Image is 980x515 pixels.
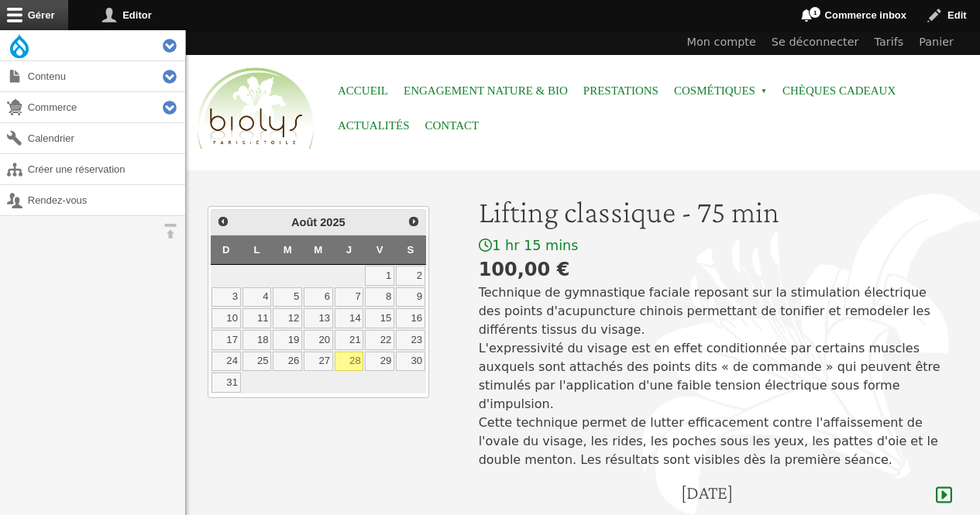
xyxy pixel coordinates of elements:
[273,352,302,372] a: 26
[425,108,480,143] a: Contact
[284,244,292,256] span: Mardi
[396,287,425,307] a: 9
[304,308,333,328] a: 13
[809,6,821,19] span: 1
[764,30,867,55] a: Se déconnecter
[242,352,272,372] a: 25
[273,287,302,307] a: 5
[242,287,272,307] a: 4
[681,482,733,504] h4: [DATE]
[335,352,364,372] a: 28
[365,352,394,372] a: 29
[396,330,425,350] a: 23
[407,215,420,228] span: Suivant
[365,308,394,328] a: 15
[304,330,333,350] a: 20
[291,216,317,228] span: Août
[479,256,952,283] div: 100,00 €
[583,74,658,108] a: Prestations
[211,287,241,307] a: 3
[365,287,394,307] a: 8
[346,244,352,256] span: Jeudi
[396,266,425,286] a: 2
[407,244,414,256] span: Samedi
[365,266,394,286] a: 1
[304,352,333,372] a: 27
[211,373,241,393] a: 31
[273,330,302,350] a: 19
[911,30,961,55] a: Panier
[479,237,952,255] div: 1 hr 15 mins
[867,30,912,55] a: Tarifs
[194,65,318,153] img: Accueil
[365,330,394,350] a: 22
[273,308,302,328] a: 12
[304,287,333,307] a: 6
[338,108,410,143] a: Actualités
[674,74,767,108] span: Cosmétiques
[217,215,229,228] span: Précédent
[155,216,185,246] button: Orientation horizontale
[314,244,322,256] span: Mercredi
[213,211,233,232] a: Précédent
[320,216,346,228] span: 2025
[761,88,767,94] span: »
[211,308,241,328] a: 10
[222,244,230,256] span: Dimanche
[338,74,388,108] a: Accueil
[377,244,383,256] span: Vendredi
[242,308,272,328] a: 11
[782,74,896,108] a: Chèques cadeaux
[403,211,423,232] a: Suivant
[479,283,952,469] p: Technique de gymnastique faciale reposant sur la stimulation électrique des points d'acupuncture ...
[396,308,425,328] a: 16
[335,330,364,350] a: 21
[211,352,241,372] a: 24
[335,308,364,328] a: 14
[242,330,272,350] a: 18
[335,287,364,307] a: 7
[186,30,980,163] header: Entête du site
[396,352,425,372] a: 30
[211,330,241,350] a: 17
[479,194,952,231] h1: Lifting classique - 75 min
[404,74,568,108] a: Engagement Nature & Bio
[679,30,764,55] a: Mon compte
[253,244,260,256] span: Lundi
